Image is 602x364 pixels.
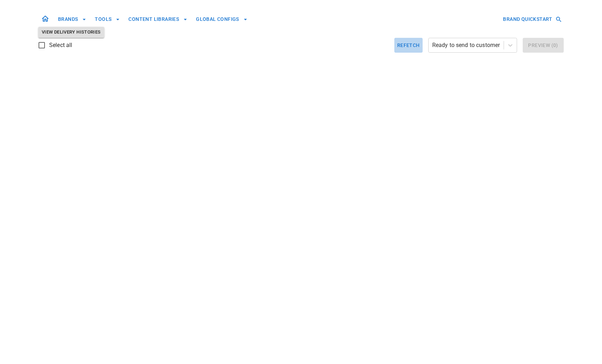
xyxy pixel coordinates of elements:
button: BRAND QUICKSTART [500,13,564,26]
button: View Delivery Histories [38,27,104,38]
button: BRANDS [55,13,89,26]
button: GLOBAL CONFIGS [193,13,250,26]
button: TOOLS [92,13,123,26]
button: CONTENT LIBRARIES [126,13,190,26]
span: Select all [49,41,73,49]
button: Refetch [394,38,423,53]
